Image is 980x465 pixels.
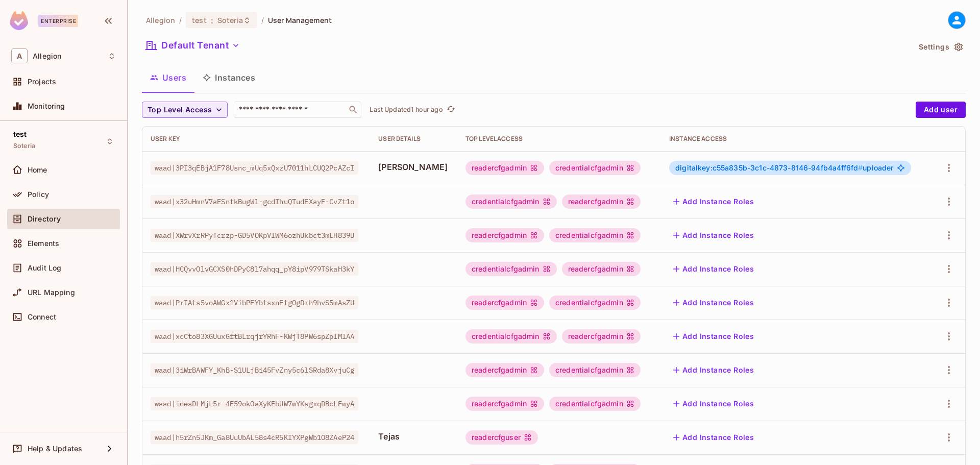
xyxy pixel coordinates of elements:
div: readercfgadmin [465,397,544,411]
div: Enterprise [38,15,78,27]
button: Add Instance Roles [669,295,758,311]
span: waad|xcCto83XGUuxGftBLrqjrYRhF-KWjT8PW6spZplMlAA [151,330,358,343]
span: Tejas [378,431,449,442]
p: Last Updated 1 hour ago [370,106,443,114]
div: credentialcfgadmin [549,228,641,242]
button: Add Instance Roles [669,362,758,378]
div: readercfgadmin [562,194,641,209]
span: uploader [675,164,893,172]
img: SReyMgAAAABJRU5ErkJggg== [10,11,28,30]
div: readercfgadmin [465,161,544,175]
div: credentialcfgadmin [549,397,641,411]
span: URL Mapping [28,288,75,297]
span: Connect [28,313,56,321]
div: credentialcfgadmin [465,194,557,209]
span: : [210,16,214,25]
span: Workspace: Allegion [33,52,61,60]
button: Users [142,65,194,90]
div: credentialcfgadmin [549,363,641,377]
div: Instance Access [669,135,924,143]
span: Policy [28,190,49,199]
div: User Key [151,135,362,143]
span: refresh [447,105,455,115]
span: Monitoring [28,102,65,110]
div: credentialcfgadmin [549,296,641,310]
div: readercfgadmin [465,228,544,242]
div: credentialcfgadmin [465,262,557,276]
span: User Management [268,15,332,25]
span: waad|x32uHmnV7aESntkBugWl-gcdIhuQTudEXayF-CvZt1o [151,195,358,208]
li: / [261,15,264,25]
span: test [13,130,27,138]
button: Add Instance Roles [669,261,758,277]
button: Instances [194,65,263,90]
span: waad|idesDLMjL5r-4F59okOaXyKEbUW7wYKsgxqDBcLEwyA [151,397,358,410]
span: Projects [28,78,56,86]
span: waad|3PI3qEBjA1F78Usnc_mUq5xQxzU7011hLCUQ2PcAZcI [151,161,358,175]
span: Help & Updates [28,445,82,453]
div: readercfguser [465,430,538,445]
span: [PERSON_NAME] [378,161,449,173]
div: credentialcfgadmin [465,329,557,344]
span: A [11,48,28,63]
span: the active workspace [146,15,175,25]
span: waad|HCQvvOlvGCXS0hDPyC8l7ahqq_pY8ipV979TSkaH3kY [151,262,358,276]
span: Soteria [217,15,243,25]
button: Add user [916,102,966,118]
button: Add Instance Roles [669,328,758,345]
button: Top Level Access [142,102,228,118]
div: User Details [378,135,449,143]
span: waad|PrIAts5voAWGx1VibPFYbtsxnEtgOgDrh9hvS5mAsZU [151,296,358,309]
button: Add Instance Roles [669,193,758,210]
span: Elements [28,239,59,248]
button: Add Instance Roles [669,396,758,412]
div: readercfgadmin [562,262,641,276]
span: Home [28,166,47,174]
button: refresh [445,104,457,116]
button: Add Instance Roles [669,429,758,446]
div: readercfgadmin [465,363,544,377]
span: waad|XWrvXrRPyTcrzp-GD5VOKpVIWM6ozhUkbct3mLH839U [151,229,358,242]
div: Top Level Access [465,135,653,143]
span: # [858,163,863,172]
div: credentialcfgadmin [549,161,641,175]
button: Default Tenant [142,37,244,54]
span: Audit Log [28,264,61,272]
span: waad|h5rZn5JKm_Ga8UuUbAL58s4cR5KIYXPgWb1O8ZAeP24 [151,431,358,444]
li: / [179,15,182,25]
span: Click to refresh data [443,104,457,116]
span: Top Level Access [148,104,212,116]
span: Soteria [13,142,35,150]
button: Settings [915,39,966,55]
button: Add Instance Roles [669,227,758,243]
span: Directory [28,215,61,223]
span: waad|3iWrBAWFY_KhB-S1ULjBi45FvZny5c6lSRda8XvjuCg [151,363,358,377]
span: test [192,15,207,25]
div: readercfgadmin [465,296,544,310]
div: readercfgadmin [562,329,641,344]
span: digitalkey:c55a835b-3c1c-4873-8146-94fb4a4ff6fd [675,163,863,172]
